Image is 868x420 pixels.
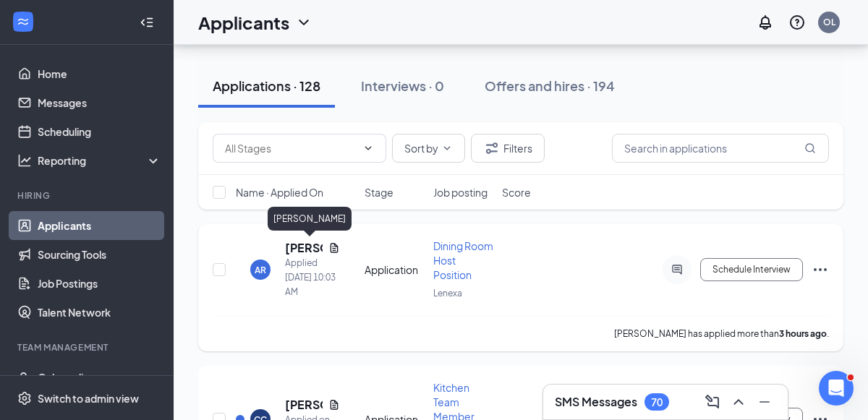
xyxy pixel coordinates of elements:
svg: Minimize [756,393,773,411]
button: Filter Filters [471,134,545,163]
svg: ChevronDown [362,142,374,154]
b: 3 hours ago [779,328,827,339]
button: ChevronUp [727,390,750,413]
a: Sourcing Tools [38,240,161,269]
h5: [PERSON_NAME] [285,240,323,256]
svg: Notifications [757,14,774,31]
svg: ActiveChat [668,264,686,275]
span: Name · Applied On [236,185,323,200]
svg: UserCheck [17,370,32,385]
svg: Settings [17,391,32,406]
button: Minimize [753,390,776,413]
svg: ChevronDown [441,142,453,154]
div: Interviews · 0 [361,77,444,95]
svg: ChevronUp [730,393,747,411]
a: Home [38,59,161,88]
span: Dining Room Host Position [433,239,493,281]
button: Sort byChevronDown [392,134,465,163]
svg: QuestionInfo [788,14,806,31]
input: All Stages [225,140,357,156]
div: Hiring [17,189,158,202]
div: Application [365,262,425,277]
span: Job posting [433,185,488,200]
svg: Document [328,399,340,411]
a: Messages [38,88,161,117]
input: Search in applications [612,134,829,163]
div: Reporting [38,153,162,168]
svg: Ellipses [812,261,829,278]
h1: Applicants [198,10,289,35]
iframe: Intercom live chat [819,371,854,406]
svg: MagnifyingGlass [804,142,816,154]
h3: SMS Messages [555,394,637,410]
div: 70 [651,396,663,408]
a: Talent Network [38,298,161,327]
div: Switch to admin view [38,391,139,406]
p: [PERSON_NAME] has applied more than . [614,327,829,340]
div: [PERSON_NAME] [268,207,352,231]
div: Applications · 128 [213,77,320,95]
div: Applied [DATE] 10:03 AM [285,256,340,299]
span: Sort by [404,143,438,153]
svg: WorkstreamLogo [16,14,30,29]
svg: Document [328,242,340,254]
span: Stage [365,185,393,200]
svg: ComposeMessage [704,393,721,411]
div: Team Management [17,341,158,353]
div: AR [255,264,266,276]
svg: Analysis [17,153,32,168]
button: Schedule Interview [700,258,803,281]
span: Lenexa [433,288,462,299]
svg: ChevronDown [295,14,312,31]
div: OL [823,16,835,28]
h5: [PERSON_NAME] [285,397,323,413]
button: ComposeMessage [701,390,724,413]
div: Offers and hires · 194 [485,77,615,95]
a: Job Postings [38,269,161,298]
div: Onboarding [38,370,149,385]
svg: Collapse [140,15,154,30]
span: Score [502,185,531,200]
a: Applicants [38,211,161,240]
a: Scheduling [38,117,161,146]
svg: Filter [483,140,501,157]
